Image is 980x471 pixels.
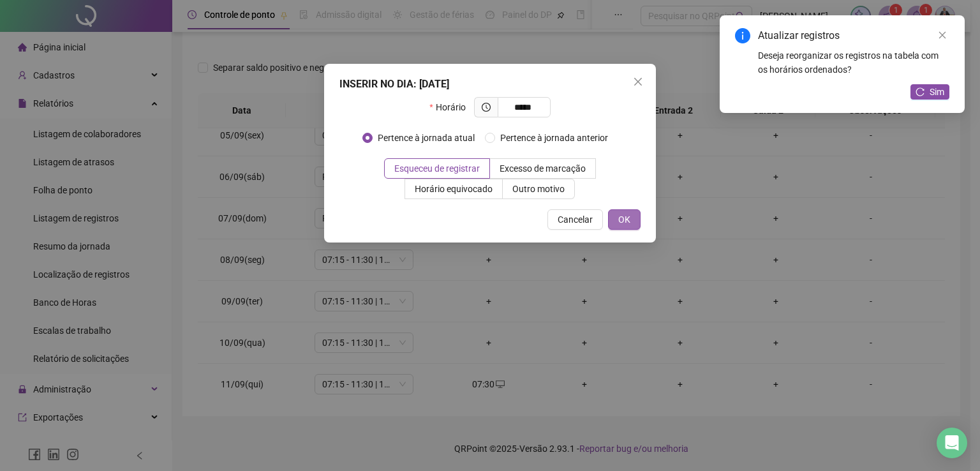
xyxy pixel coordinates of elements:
[512,184,565,194] span: Outro motivo
[394,163,480,174] span: Esqueceu de registrar
[373,131,480,145] span: Pertence à jornada atual
[758,28,949,43] div: Atualizar registros
[935,28,949,42] a: Close
[500,163,586,174] span: Excesso de marcação
[930,85,944,99] span: Sim
[916,87,924,96] span: reload
[618,213,630,227] span: OK
[938,31,947,40] span: close
[910,84,949,100] button: Sim
[608,209,641,230] button: OK
[547,209,603,230] button: Cancelar
[482,103,491,112] span: clock-circle
[339,77,641,92] div: INSERIR NO DIA : [DATE]
[558,213,593,227] span: Cancelar
[937,428,967,458] div: Open Intercom Messenger
[758,49,949,77] div: Deseja reorganizar os registros na tabela com os horários ordenados?
[633,77,643,87] span: close
[415,184,493,194] span: Horário equivocado
[495,131,613,145] span: Pertence à jornada anterior
[429,97,473,117] label: Horário
[735,28,750,43] span: info-circle
[628,71,648,92] button: Close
